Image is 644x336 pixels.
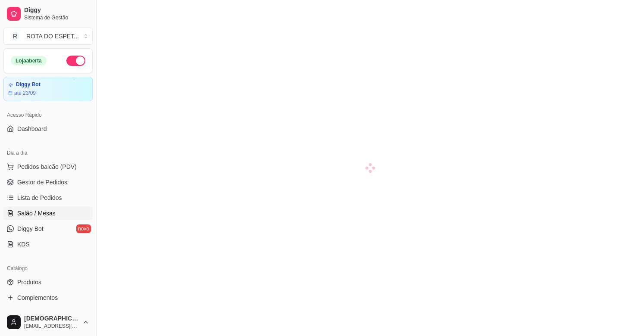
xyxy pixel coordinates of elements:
button: Alterar Status [66,56,85,66]
a: DiggySistema de Gestão [3,3,93,24]
article: Diggy Bot [16,81,41,88]
span: [EMAIL_ADDRESS][DOMAIN_NAME] [24,323,79,330]
a: Dashboard [3,122,93,136]
button: [DEMOGRAPHIC_DATA][EMAIL_ADDRESS][DOMAIN_NAME] [3,312,93,333]
button: Pedidos balcão (PDV) [3,160,93,174]
a: Produtos [3,275,93,289]
a: Salão / Mesas [3,206,93,220]
span: Gestor de Pedidos [17,178,67,187]
div: ROTA DO ESPET ... [26,32,79,40]
span: [DEMOGRAPHIC_DATA] [24,315,79,323]
article: até 23/09 [14,90,36,96]
span: Dashboard [17,124,47,133]
a: Diggy Botaté 23/09 [3,77,93,101]
div: Acesso Rápido [3,108,93,122]
a: Gestor de Pedidos [3,175,93,189]
div: Loja aberta [11,56,47,65]
a: Complementos [3,291,93,305]
span: Sistema de Gestão [24,14,89,21]
span: Salão / Mesas [17,209,56,218]
span: KDS [17,240,30,249]
div: Dia a dia [3,146,93,160]
a: Lista de Pedidos [3,191,93,205]
span: Diggy [24,6,89,14]
button: Select a team [3,28,93,45]
span: Produtos [17,278,41,286]
span: R [11,32,19,40]
span: Diggy Bot [17,224,44,233]
span: Complementos [17,293,58,302]
span: Lista de Pedidos [17,193,62,202]
span: Pedidos balcão (PDV) [17,162,77,171]
div: Catálogo [3,261,93,275]
a: Diggy Botnovo [3,222,93,236]
a: KDS [3,237,93,251]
